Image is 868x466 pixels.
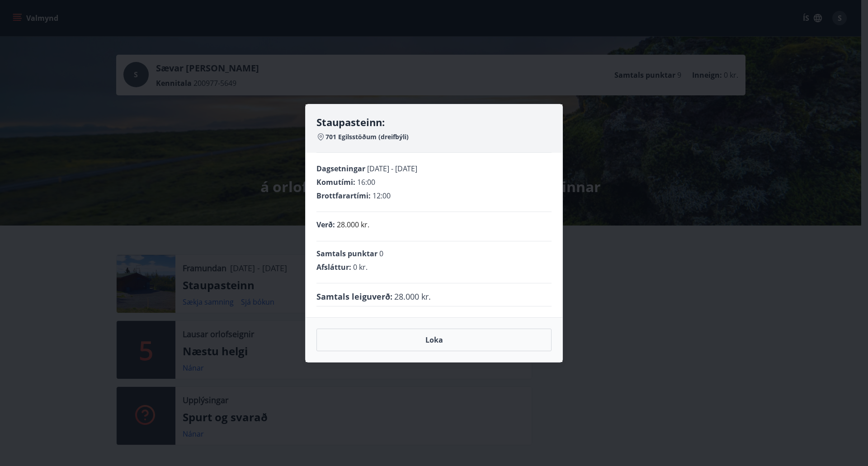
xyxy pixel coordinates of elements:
[316,291,392,302] span: Samtals leiguverð :
[379,249,383,259] span: 0
[316,177,355,187] span: Komutími :
[316,249,377,259] span: Samtals punktar
[353,262,368,272] span: 0 kr.
[394,291,431,302] span: 28.000 kr.
[316,329,552,351] button: Loka
[316,115,552,129] h4: Staupasteinn:
[316,220,335,230] span: Verð :
[316,164,365,174] span: Dagsetningar
[316,191,371,201] span: Brottfarartími :
[367,164,417,174] span: [DATE] - [DATE]
[337,219,369,230] p: 28.000 kr.
[373,191,391,201] span: 12:00
[316,262,351,272] span: Afsláttur :
[325,132,409,141] span: 701 Egilsstöðum (dreifbýli)
[357,177,375,187] span: 16:00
